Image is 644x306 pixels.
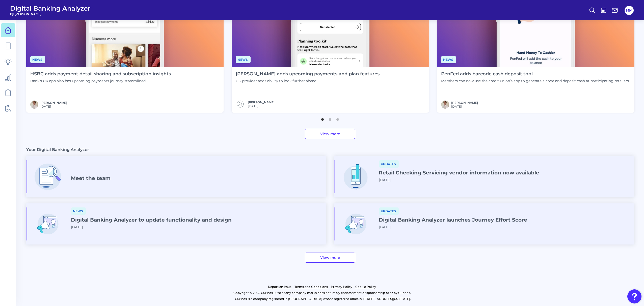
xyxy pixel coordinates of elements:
a: [PERSON_NAME] [451,101,478,105]
span: [DATE] [451,105,478,108]
span: News [236,56,251,63]
button: 1 [320,116,325,121]
h4: PenFed adds barcode cash deposit tool [441,71,629,77]
p: Curinos is a company registered in [GEOGRAPHIC_DATA] whose registered office is [STREET_ADDRESS][... [26,296,619,302]
a: News [71,208,86,213]
span: [DATE] [40,105,67,108]
img: Streamline_Mobile_-_New.png [339,160,372,193]
span: Updates [379,207,399,215]
button: 3 [335,116,340,121]
a: View more [305,253,355,263]
a: News [236,57,251,62]
img: Deep_Dive.png [31,160,64,193]
a: [PERSON_NAME] [40,101,67,105]
a: Report an issue [268,284,291,290]
a: Cookie Policy [355,284,376,290]
span: [DATE] [379,178,391,182]
img: UI_Updates_-_New.png [31,207,64,240]
h4: [PERSON_NAME] adds upcoming payments and plan features [236,71,380,77]
a: News [30,57,45,62]
span: [DATE] [248,104,275,108]
span: Updates [379,160,399,168]
h4: Meet the team [71,175,111,181]
a: Updates [379,208,399,213]
h3: Your Digital Banking Analyzer [26,147,89,152]
p: Copyright © 2025 Curinos | Use of any company marks does not imply endorsement or sponsorship of ... [25,290,619,296]
a: News [441,57,456,62]
img: MIchael McCaw [30,101,38,109]
span: by [PERSON_NAME] [10,12,91,16]
a: Privacy Policy [331,284,352,290]
span: [DATE] [379,225,391,229]
span: Digital Banking Analyzer [10,5,91,12]
a: [PERSON_NAME] [248,100,275,104]
h4: HSBC adds payment detail sharing and subscription insights [30,71,171,77]
h4: Digital Banking Analyzer launches Journey Effort Score [379,217,527,223]
button: MM [625,6,634,15]
p: Members can now use the credit union’s app to generate a code and deposit cash at participating r... [441,79,629,83]
a: View more [305,129,355,139]
span: News [71,207,86,215]
img: MIchael McCaw [441,101,449,109]
p: Bank’s UK app also has upcoming payments journey streamlined [30,79,171,83]
h4: Digital Banking Analyzer to update functionality and design [71,217,232,223]
span: News [30,56,45,63]
button: 2 [328,116,333,121]
img: UI_Updates_-_New.png [339,207,372,240]
button: Open Resource Center [627,289,641,303]
a: Terms and Conditions [294,284,328,290]
h4: Retail Checking Servicing vendor information now available [379,170,539,176]
span: News [441,56,456,63]
p: UK provider adds ability to look further ahead [236,79,380,83]
span: [DATE] [71,225,83,229]
a: Updates [379,161,399,166]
